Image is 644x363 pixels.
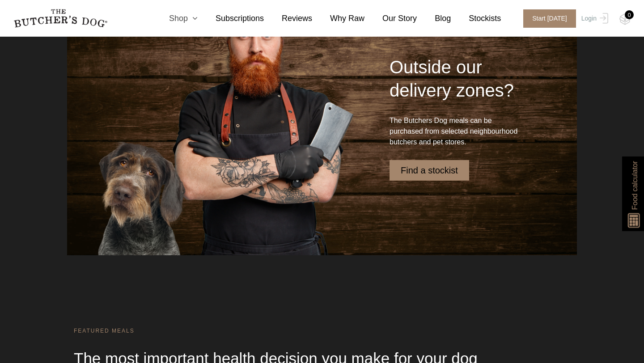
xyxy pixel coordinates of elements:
a: Why Raw [312,13,364,25]
a: Our Story [364,13,417,25]
a: Stockists [451,13,501,25]
span: Start [DATE] [523,9,576,28]
a: Login [579,9,608,28]
div: Outside our delivery zones? [390,55,521,115]
a: Start [DATE] [514,9,579,28]
img: TBD_Cart-Empty.png [619,13,631,25]
div: 0 [625,10,634,19]
a: Reviews [264,13,312,25]
span: Food calculator [629,161,640,210]
a: Find a stockist [390,160,469,181]
div: The Butchers Dog meals can be purchased from selected neighbourhood butchers and pet stores. [390,115,521,165]
div: FEATURED MEALS [74,327,570,335]
a: Shop [151,13,198,25]
a: Blog [417,13,451,25]
a: Subscriptions [198,13,264,25]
